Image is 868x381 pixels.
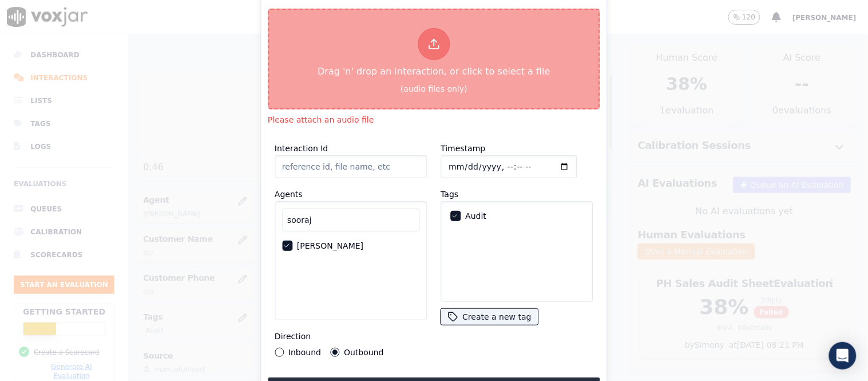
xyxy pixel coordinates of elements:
[829,342,857,370] div: Open Intercom Messenger
[275,332,311,341] label: Direction
[441,190,458,199] label: Tags
[275,155,427,178] input: reference id, file name, etc
[465,212,486,220] label: Audit
[401,83,467,95] div: (audio files only)
[288,348,321,356] label: Inbound
[441,309,538,325] button: Create a new tag
[441,144,485,153] label: Timestamp
[268,114,600,125] div: Please attach an audio file
[297,242,363,250] label: [PERSON_NAME]
[275,190,303,199] label: Agents
[344,348,383,356] label: Outbound
[268,9,600,109] button: Drag 'n' drop an interaction, or click to select a file (audio files only)
[275,144,328,153] label: Interaction Id
[313,23,554,83] div: Drag 'n' drop an interaction, or click to select a file
[282,209,419,231] input: Search Agents...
